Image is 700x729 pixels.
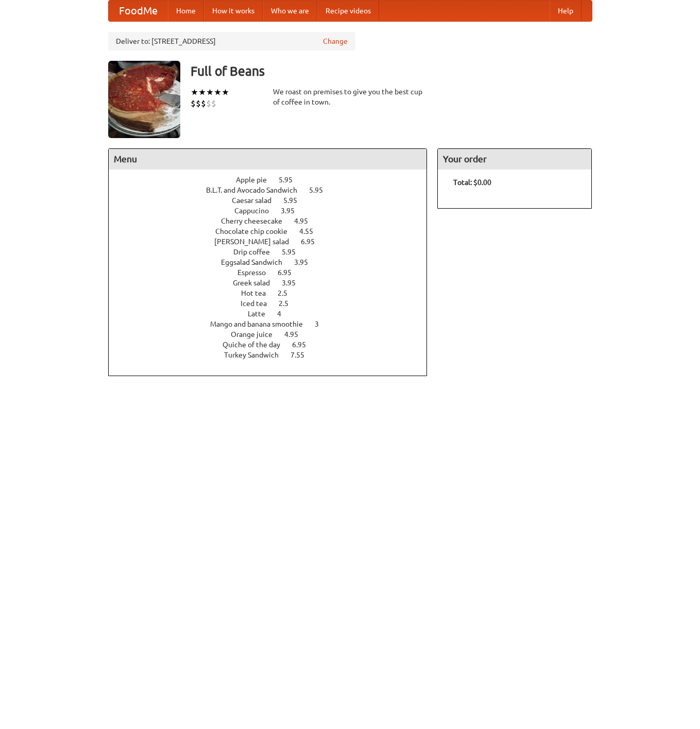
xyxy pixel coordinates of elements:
a: Drip coffee 5.95 [233,248,315,256]
span: Chocolate chip cookie [215,227,298,235]
span: 4.95 [294,217,318,225]
li: ★ [198,87,206,98]
span: 2.5 [278,289,298,297]
span: 4.95 [284,330,309,338]
span: Hot tea [241,289,276,297]
li: ★ [206,87,214,98]
span: Mango and banana smoothie [210,320,313,328]
a: Iced tea 2.5 [241,299,308,308]
a: Help [550,1,582,21]
span: Caesar salad [232,196,282,205]
a: Espresso 6.95 [237,268,311,277]
h4: Your order [438,149,591,169]
span: Latte [248,310,276,318]
a: [PERSON_NAME] salad 6.95 [214,238,334,246]
span: 3.95 [282,279,306,287]
a: Turkey Sandwich 7.55 [224,351,323,359]
span: Turkey Sandwich [224,351,289,359]
span: 6.95 [301,238,325,246]
span: Orange juice [231,330,283,338]
a: Orange juice 4.95 [231,330,317,338]
a: Quiche of the day 6.95 [223,341,325,349]
span: Apple pie [236,176,277,184]
a: Eggsalad Sandwich 3.95 [221,258,327,266]
span: 4 [277,310,292,318]
span: Drip coffee [233,248,280,256]
a: Recipe videos [317,1,379,21]
span: 7.55 [291,351,315,359]
span: Greek salad [233,279,280,287]
img: angular.jpg [108,61,180,138]
a: Chocolate chip cookie 4.55 [215,227,332,235]
span: Quiche of the day [223,341,291,349]
div: Deliver to: [STREET_ADDRESS] [108,32,355,50]
li: ★ [191,87,198,98]
span: 6.95 [278,268,302,277]
span: 5.95 [283,196,308,205]
span: Cappucino [234,207,279,215]
li: $ [196,98,201,109]
span: 2.5 [279,299,299,308]
a: Caesar salad 5.95 [232,196,316,205]
span: Espresso [237,268,276,277]
span: B.L.T. and Avocado Sandwich [206,186,308,194]
a: Cappucino 3.95 [234,207,314,215]
a: Latte 4 [248,310,300,318]
span: 5.95 [309,186,333,194]
b: Total: $0.00 [453,178,491,187]
a: Who we are [263,1,317,21]
span: Cherry cheesecake [221,217,293,225]
li: $ [211,98,216,109]
a: Greek salad 3.95 [233,279,315,287]
div: We roast on premises to give you the best cup of coffee in town. [273,87,428,107]
a: FoodMe [109,1,168,21]
span: 6.95 [292,341,316,349]
li: ★ [214,87,221,98]
h4: Menu [109,149,427,169]
span: Eggsalad Sandwich [221,258,293,266]
span: 3.95 [294,258,318,266]
li: $ [206,98,211,109]
span: [PERSON_NAME] salad [214,238,299,246]
li: ★ [221,87,229,98]
a: Cherry cheesecake 4.95 [221,217,327,225]
a: Hot tea 2.5 [241,289,306,297]
h3: Full of Beans [191,61,592,81]
span: 5.95 [282,248,306,256]
a: Mango and banana smoothie 3 [210,320,338,328]
span: 3 [315,320,329,328]
span: Iced tea [241,299,277,308]
li: $ [191,98,196,109]
li: $ [201,98,206,109]
span: 3.95 [281,207,305,215]
a: Home [168,1,204,21]
a: Change [323,36,348,46]
span: 4.55 [299,227,323,235]
a: How it works [204,1,263,21]
a: B.L.T. and Avocado Sandwich 5.95 [206,186,342,194]
a: Apple pie 5.95 [236,176,312,184]
span: 5.95 [279,176,303,184]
